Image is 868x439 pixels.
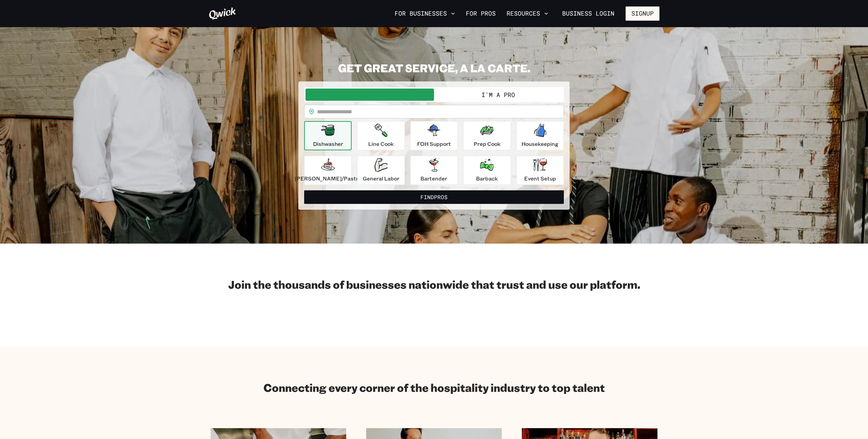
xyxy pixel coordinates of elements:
[504,8,551,19] button: Resources
[556,6,620,21] a: Business Login
[476,174,498,183] p: Barback
[357,121,405,150] button: Line Cook
[363,174,399,183] p: General Labor
[305,89,434,101] button: I'm a Business
[263,381,605,394] h2: Connecting every corner of the hospitality industry to top talent
[392,8,458,19] button: For Businesses
[295,174,361,183] p: [PERSON_NAME]/Pastry
[524,174,556,183] p: Event Setup
[304,121,352,150] button: Dishwasher
[410,156,458,185] button: Bartender
[521,140,558,148] p: Housekeeping
[516,121,564,150] button: Housekeeping
[516,156,564,185] button: Event Setup
[410,121,458,150] button: FOH Support
[357,156,405,185] button: General Labor
[302,423,566,439] iframe: Netlify Drawer
[434,89,563,101] button: I'm a Pro
[209,278,659,291] h2: Join the thousands of businesses nationwide that trust and use our platform.
[420,174,447,183] p: Bartender
[304,156,352,185] button: [PERSON_NAME]/Pastry
[463,121,511,150] button: Prep Cook
[463,8,498,19] a: For Pros
[304,190,564,204] button: FindPros
[474,140,500,148] p: Prep Cook
[417,140,451,148] p: FOH Support
[368,140,394,148] p: Line Cook
[463,156,511,185] button: Barback
[313,140,343,148] p: Dishwasher
[626,6,659,21] button: Signup
[298,61,570,75] h2: GET GREAT SERVICE, A LA CARTE.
